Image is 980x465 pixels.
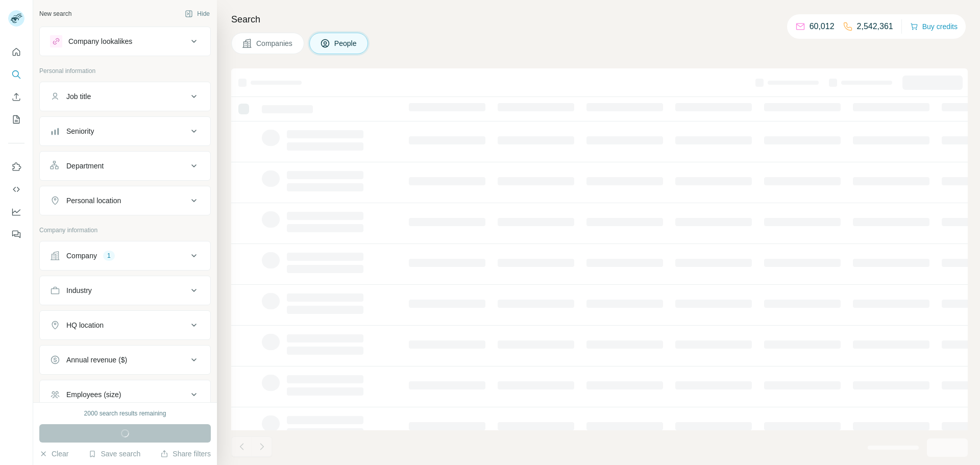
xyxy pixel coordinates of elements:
[66,285,92,296] div: Industry
[40,29,210,54] button: Company lookalikes
[8,110,24,129] button: My lists
[178,6,217,21] button: Hide
[857,20,893,33] p: 2,542,361
[40,119,210,143] button: Seniority
[39,226,211,235] p: Company information
[66,389,121,400] div: Employees (size)
[40,84,210,109] button: Job title
[8,88,24,106] button: Enrich CSV
[8,225,24,243] button: Feedback
[66,251,97,261] div: Company
[40,382,210,407] button: Employees (size)
[84,409,166,418] div: 2000 search results remaining
[40,278,210,303] button: Industry
[40,243,210,268] button: Company1
[66,195,121,206] div: Personal location
[231,12,968,27] h4: Search
[910,19,958,34] button: Buy credits
[66,91,91,102] div: Job title
[40,348,210,372] button: Annual revenue ($)
[334,38,358,48] span: People
[66,161,104,171] div: Department
[810,20,835,33] p: 60,012
[40,188,210,213] button: Personal location
[39,449,68,459] button: Clear
[160,449,211,459] button: Share filters
[103,251,115,260] div: 1
[8,65,24,84] button: Search
[66,355,127,365] div: Annual revenue ($)
[39,66,211,76] p: Personal information
[88,449,140,459] button: Save search
[40,154,210,178] button: Department
[66,320,104,330] div: HQ location
[40,313,210,337] button: HQ location
[66,126,94,136] div: Seniority
[8,43,24,61] button: Quick start
[39,9,71,18] div: New search
[8,203,24,221] button: Dashboard
[8,158,24,176] button: Use Surfe on LinkedIn
[68,36,132,46] div: Company lookalikes
[8,180,24,199] button: Use Surfe API
[256,38,293,48] span: Companies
